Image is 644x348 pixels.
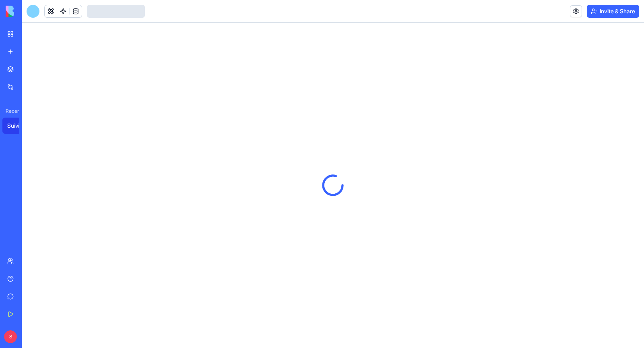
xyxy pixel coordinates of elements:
img: logo [6,6,56,17]
span: S [4,330,17,343]
a: Suivi Interventions Artisans [2,118,35,134]
button: Invite & Share [587,5,639,18]
span: Recent [2,108,19,114]
div: Suivi Interventions Artisans [7,122,30,130]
